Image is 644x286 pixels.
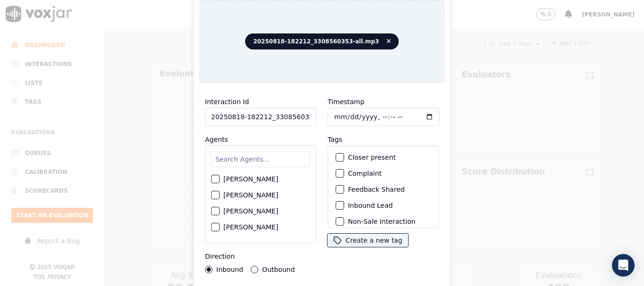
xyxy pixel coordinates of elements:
[328,136,342,143] label: Tags
[612,254,635,277] div: Open Intercom Messenger
[348,154,396,161] label: Closer present
[205,98,249,106] label: Interaction Id
[223,176,278,182] label: [PERSON_NAME]
[328,98,364,106] label: Timestamp
[348,186,405,193] label: Feedback Shared
[245,33,399,49] span: 20250818-182212_3308560353-all.mp3
[328,234,408,247] button: Create a new tag
[205,107,316,126] input: reference id, file name, etc
[211,151,310,167] input: Search Agents...
[205,253,235,260] label: Direction
[348,170,382,177] label: Complaint
[348,202,393,209] label: Inbound Lead
[223,208,278,214] label: [PERSON_NAME]
[223,192,278,198] label: [PERSON_NAME]
[348,218,415,225] label: Non-Sale Interaction
[223,224,278,230] label: [PERSON_NAME]
[262,266,295,273] label: Outbound
[205,136,228,143] label: Agents
[216,266,243,273] label: Inbound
